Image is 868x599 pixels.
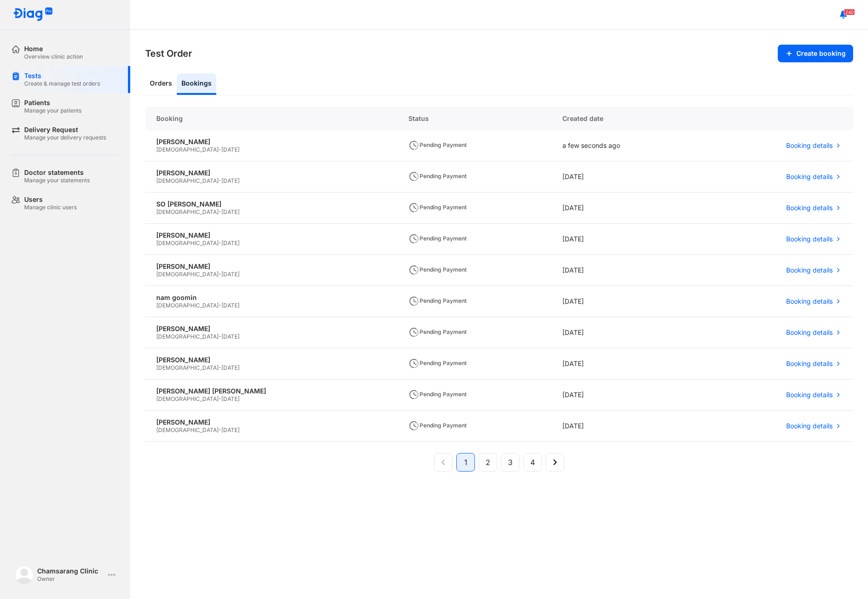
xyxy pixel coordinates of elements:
[156,231,386,240] div: [PERSON_NAME]
[24,72,100,80] div: Tests
[219,240,221,246] span: -
[397,107,551,130] div: Status
[24,107,81,114] div: Manage your patients
[37,567,104,575] div: Chamsarang Clinic
[479,453,497,472] button: 2
[156,271,219,278] span: [DEMOGRAPHIC_DATA]
[464,457,467,468] span: 1
[408,235,467,242] span: Pending Payment
[156,262,386,271] div: [PERSON_NAME]
[408,422,467,429] span: Pending Payment
[156,325,386,333] div: [PERSON_NAME]
[156,302,219,309] span: [DEMOGRAPHIC_DATA]
[156,240,219,246] span: [DEMOGRAPHIC_DATA]
[219,333,221,340] span: -
[530,457,535,468] span: 4
[156,146,219,153] span: [DEMOGRAPHIC_DATA]
[156,395,219,402] span: [DEMOGRAPHIC_DATA]
[456,453,475,472] button: 1
[408,204,467,211] span: Pending Payment
[221,426,240,433] span: [DATE]
[786,391,833,399] span: Booking details
[221,271,240,278] span: [DATE]
[551,130,704,161] div: a few seconds ago
[408,266,467,273] span: Pending Payment
[24,99,81,107] div: Patients
[219,426,221,433] span: -
[219,177,221,184] span: -
[408,328,467,335] span: Pending Payment
[221,302,240,309] span: [DATE]
[221,240,240,246] span: [DATE]
[551,107,704,130] div: Created date
[145,73,177,95] div: Orders
[523,453,542,472] button: 4
[551,286,704,317] div: [DATE]
[156,200,386,208] div: SO [PERSON_NAME]
[156,356,386,364] div: [PERSON_NAME]
[551,411,704,442] div: [DATE]
[145,47,192,60] h3: Test Order
[221,364,240,371] span: [DATE]
[219,146,221,153] span: -
[786,204,833,212] span: Booking details
[786,173,833,181] span: Booking details
[156,426,219,433] span: [DEMOGRAPHIC_DATA]
[221,395,240,402] span: [DATE]
[786,328,833,337] span: Booking details
[408,173,467,180] span: Pending Payment
[219,364,221,371] span: -
[221,208,240,215] span: [DATE]
[786,297,833,306] span: Booking details
[219,395,221,402] span: -
[156,364,219,371] span: [DEMOGRAPHIC_DATA]
[24,177,90,184] div: Manage your statements
[156,177,219,184] span: [DEMOGRAPHIC_DATA]
[219,208,221,215] span: -
[156,169,386,177] div: [PERSON_NAME]
[786,141,833,150] span: Booking details
[786,235,833,243] span: Booking details
[408,297,467,304] span: Pending Payment
[778,45,853,62] button: Create booking
[24,126,106,134] div: Delivery Request
[156,418,386,426] div: [PERSON_NAME]
[24,53,83,60] div: Overview clinic action
[24,80,100,87] div: Create & manage test orders
[24,45,83,53] div: Home
[156,333,219,340] span: [DEMOGRAPHIC_DATA]
[156,293,386,302] div: nam goomin
[551,255,704,286] div: [DATE]
[221,146,240,153] span: [DATE]
[156,208,219,215] span: [DEMOGRAPHIC_DATA]
[486,457,490,468] span: 2
[551,317,704,348] div: [DATE]
[24,134,106,141] div: Manage your delivery requests
[551,161,704,193] div: [DATE]
[37,575,104,583] div: Owner
[145,107,397,130] div: Booking
[221,333,240,340] span: [DATE]
[844,9,855,15] span: 240
[508,457,513,468] span: 3
[156,138,386,146] div: [PERSON_NAME]
[15,566,33,584] img: logo
[221,177,240,184] span: [DATE]
[786,359,833,368] span: Booking details
[219,302,221,309] span: -
[177,73,216,95] div: Bookings
[786,422,833,430] span: Booking details
[551,379,704,411] div: [DATE]
[13,7,53,22] img: logo
[408,359,467,366] span: Pending Payment
[219,271,221,278] span: -
[156,387,386,395] div: [PERSON_NAME] [PERSON_NAME]
[551,348,704,379] div: [DATE]
[786,266,833,274] span: Booking details
[24,168,90,177] div: Doctor statements
[551,224,704,255] div: [DATE]
[408,391,467,398] span: Pending Payment
[24,204,77,211] div: Manage clinic users
[24,195,77,204] div: Users
[501,453,520,472] button: 3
